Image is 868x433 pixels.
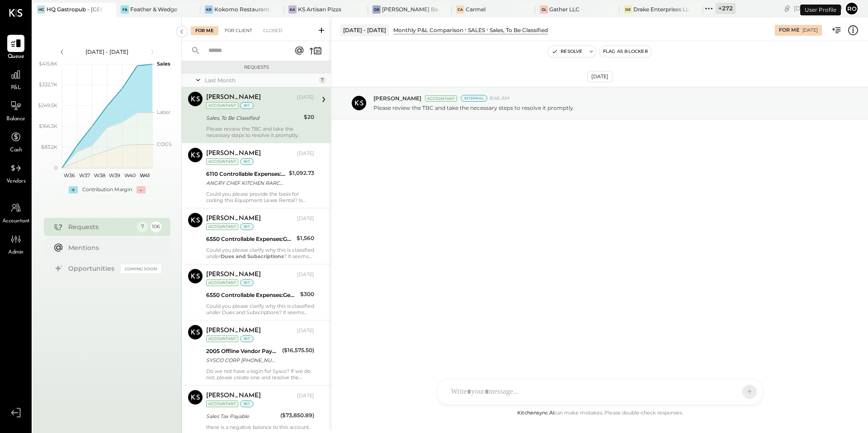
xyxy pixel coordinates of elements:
a: Accountant [0,199,31,226]
span: 8:46 AM [490,95,510,102]
div: [DATE] [297,392,314,400]
div: Accountant [206,400,238,407]
div: Internal [461,95,487,102]
div: int [240,158,254,165]
text: W36 [64,172,75,179]
div: Mentions [68,243,157,252]
div: Carmel [466,5,486,13]
div: Accountant [206,158,238,165]
div: - [137,186,146,193]
div: [DATE] - [DATE] [69,48,146,56]
a: Vendors [0,160,31,186]
div: User Profile [800,5,841,15]
div: ANGRY CHEF KITCHEN RARCADIA CA [206,179,286,188]
div: SALES [468,26,485,34]
div: [PERSON_NAME] Back Bay [382,5,438,13]
text: W39 [109,172,120,179]
div: int [240,335,254,342]
div: Coming Soon [121,264,161,273]
div: Ca [456,5,464,14]
div: Feather & Wedge [130,5,177,13]
div: Monthly P&L Comparison [393,26,463,34]
div: Sales, To Be Classified [490,26,548,34]
div: GB [373,5,381,14]
div: Sales, To Be Classified [206,113,301,122]
div: 6550 Controllable Expenses:General & Administrative Expenses:Dues and Subscriptions [206,291,297,300]
a: Admin [0,231,31,257]
div: [DATE] [297,150,314,157]
div: [DATE] [794,4,842,13]
div: Contribution Margin [82,186,132,193]
div: 106 [151,221,161,232]
div: Opportunities [68,264,116,273]
span: Cash [10,146,22,155]
div: Accountant [206,223,238,230]
text: W40 [124,172,135,179]
div: HG [37,5,45,14]
div: [DATE] [587,71,613,82]
div: int [240,279,254,286]
text: $415.8K [39,61,57,67]
div: [PERSON_NAME] [206,391,261,400]
div: Could you please clarify why this is classified under ? It seems more like insurance or an agreem... [206,247,314,259]
div: Could you please clarify why this is classified under Dues and Subscriptions? It seems more like ... [206,303,314,315]
div: Accountant [206,335,238,342]
div: For Me [191,26,218,35]
text: $249.5K [38,102,57,108]
div: Requests [68,222,132,231]
div: 6110 Controllable Expenses:Direct Operating Expenses:Equipment Lease Rental [206,169,286,179]
span: Admin [8,249,24,257]
div: int [240,400,254,407]
button: Ro [844,1,859,16]
text: $332.7K [39,81,57,88]
div: [PERSON_NAME] [206,326,261,335]
span: Vendors [6,178,26,186]
div: Do we not have a login for Sysco? If we do not, please create one and resolve the Offline Vendor ... [206,368,314,381]
div: F& [121,5,129,14]
div: KS Artisan Pizza [298,5,341,13]
div: GL [540,5,548,14]
div: Requests [186,64,326,71]
div: Accountant [425,95,457,102]
div: [PERSON_NAME] [206,149,261,158]
div: [DATE] [802,27,818,33]
p: Please review the TBC and take the necessary steps to resolve it promptly. [373,104,575,112]
div: HQ Gastropub - [GEOGRAPHIC_DATA] [47,5,103,13]
span: [PERSON_NAME] [373,94,421,102]
div: $1,560 [297,234,314,243]
div: ($16,575.50) [282,346,314,355]
div: 7 [137,221,148,232]
div: [PERSON_NAME] [206,214,261,223]
div: $20 [304,113,314,122]
a: Cash [0,128,31,155]
text: $83.2K [41,144,57,150]
text: $166.3K [39,123,57,129]
div: [DATE] - [DATE] [340,24,389,36]
a: P&L [0,66,31,92]
strong: Dues and Subscriptions [221,253,284,259]
div: $300 [300,290,314,299]
div: Last Month [205,76,316,84]
div: Accountant [206,279,238,286]
div: [PERSON_NAME] [206,270,261,279]
div: 7 [319,76,326,84]
a: Balance [0,97,31,123]
button: Flag as Blocker [599,46,651,57]
div: [DATE] [297,327,314,334]
a: Queue [0,35,31,61]
div: For Client [220,26,257,35]
button: Resolve [548,46,586,57]
div: Accountant [206,102,238,109]
span: P&L [11,84,21,92]
div: KA [288,5,297,14]
text: Labor [157,109,170,115]
div: Drake Enterprises LLC [633,5,689,13]
div: [PERSON_NAME] [206,93,261,102]
div: KR [205,5,213,14]
div: SYSCO CORP [PHONE_NUMBER] [GEOGRAPHIC_DATA] [206,356,279,365]
text: COGS [157,141,172,147]
div: $1,092.73 [289,169,314,178]
div: [DATE] [297,94,314,101]
text: W37 [79,172,90,179]
div: 2005 Offline Vendor Payments [206,347,279,356]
